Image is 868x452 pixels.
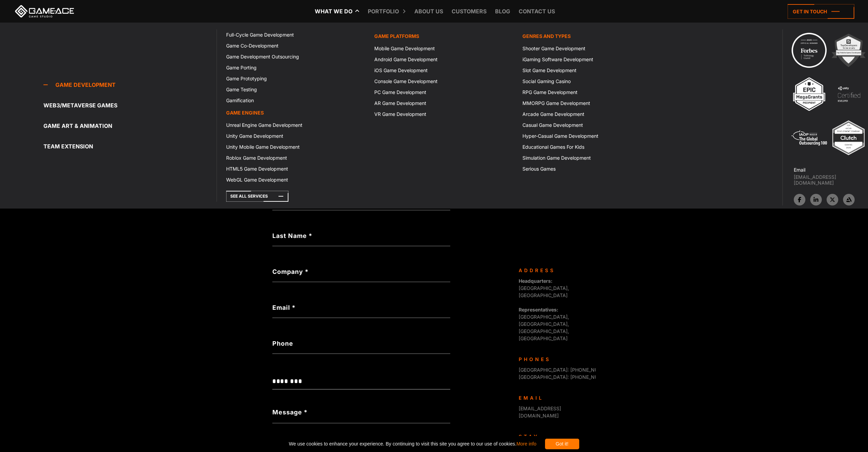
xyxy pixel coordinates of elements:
a: Slot Game Development [518,65,666,76]
img: 2 [830,31,867,69]
span: [GEOGRAPHIC_DATA], [GEOGRAPHIC_DATA] [519,278,569,298]
span: [GEOGRAPHIC_DATA]: [PHONE_NUMBER] [519,367,613,373]
a: [EMAIL_ADDRESS][DOMAIN_NAME] [519,406,561,418]
label: Company * [272,267,450,276]
a: Mobile Game Development [370,43,518,54]
img: 3 [790,75,828,113]
a: iOS Game Development [370,65,518,76]
a: [EMAIL_ADDRESS][DOMAIN_NAME] [794,174,868,186]
a: MMORPG Game Development [518,98,666,109]
div: Address [519,267,591,274]
a: WebGL Game Development [222,174,370,185]
a: Game Art & Animation [43,119,217,133]
img: Technology council badge program ace 2025 game ace [790,31,828,69]
a: Unreal Engine Game Development [222,120,370,131]
a: Game Development Outsourcing [222,51,370,62]
a: RPG Game Development [518,87,666,98]
a: Full-Cycle Game Development [222,29,370,40]
a: Game Co-Development [222,40,370,51]
a: iGaming Software Development [518,54,666,65]
strong: Email [794,167,805,173]
img: 4 [830,75,868,113]
div: Stay connected [519,433,591,447]
a: Unity Mobile Game Development [222,142,370,152]
a: Unity Game Development [222,131,370,142]
div: Phones [519,356,591,363]
a: Android Game Development [370,54,518,65]
a: Hyper-Casual Game Development [518,131,666,142]
a: More info [516,441,536,447]
label: Phone [272,339,450,348]
div: Email [519,394,591,401]
a: Game development [43,78,217,92]
a: Genres and Types [518,29,666,43]
strong: Headquarters: [519,278,553,284]
a: Get in touch [788,4,854,19]
a: Game Porting [222,62,370,73]
label: Email * [272,303,450,312]
a: AR Game Development [370,98,518,109]
span: We use cookies to enhance your experience. By continuing to visit this site you agree to our use ... [289,439,536,449]
a: Console Game Development [370,76,518,87]
a: Web3/Metaverse Games [43,98,217,112]
a: Game Engines [222,106,370,120]
a: VR Game Development [370,109,518,120]
label: Last Name * [272,231,450,240]
span: [GEOGRAPHIC_DATA]: [PHONE_NUMBER] [519,374,613,380]
a: Simulation Game Development [518,152,666,163]
a: Team Extension [43,139,217,153]
strong: Representatives: [519,307,558,313]
a: Educational Games For Kids [518,142,666,152]
a: HTML5 Game Development [222,163,370,174]
a: Shooter Game Development [518,43,666,54]
a: See All Services [226,191,288,202]
label: Message * [272,408,308,417]
a: Game platforms [370,29,518,43]
div: Got it! [545,439,579,449]
a: Casual Game Development [518,120,666,131]
a: PC Game Development [370,87,518,98]
a: Arcade Game Development [518,109,666,120]
a: Social Gaming Casino [518,76,666,87]
img: 5 [790,119,828,157]
a: Game Prototyping [222,73,370,84]
a: Game Testing [222,84,370,95]
a: Roblox Game Development [222,152,370,163]
img: Top ar vr development company gaming 2025 game ace [830,119,867,157]
a: Gamification [222,95,370,106]
a: Serious Games [518,163,666,174]
span: [GEOGRAPHIC_DATA], [GEOGRAPHIC_DATA], [GEOGRAPHIC_DATA], [GEOGRAPHIC_DATA] [519,307,569,341]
